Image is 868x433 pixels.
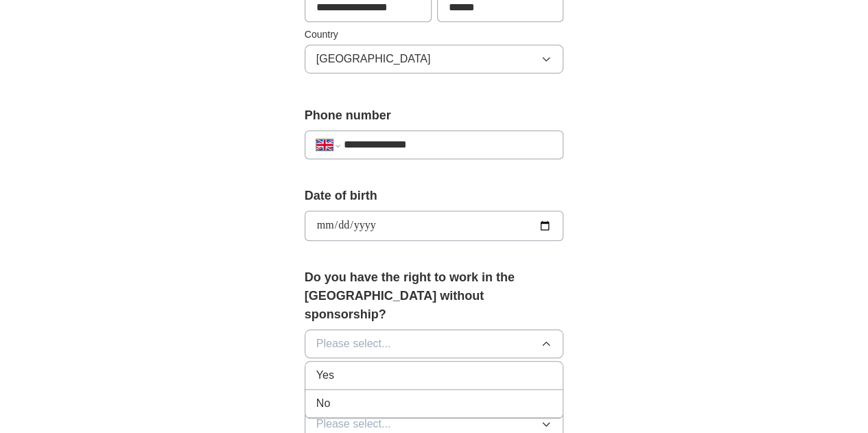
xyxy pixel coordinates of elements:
[305,187,564,205] label: Date of birth
[305,45,564,73] button: [GEOGRAPHIC_DATA]
[316,51,431,67] span: [GEOGRAPHIC_DATA]
[316,395,330,412] span: No
[305,268,564,324] label: Do you have the right to work in the [GEOGRAPHIC_DATA] without sponsorship?
[316,367,334,384] span: Yes
[316,336,391,352] span: Please select...
[305,27,564,42] label: Country
[305,329,564,358] button: Please select...
[305,106,564,125] label: Phone number
[316,416,391,432] span: Please select...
